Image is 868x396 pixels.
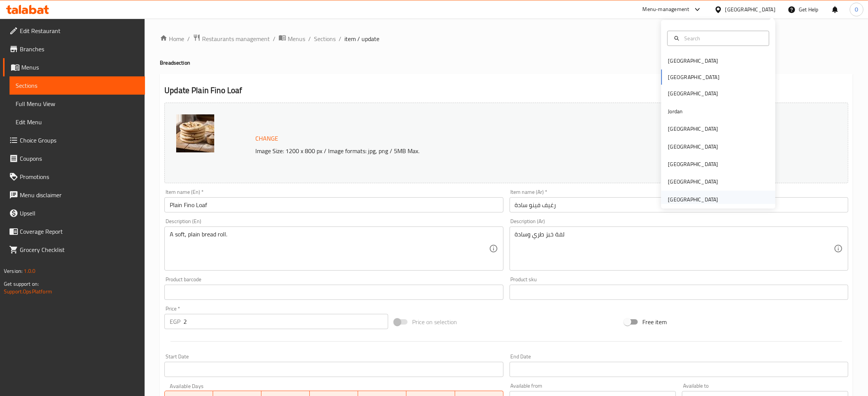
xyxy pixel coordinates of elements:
[20,227,139,236] span: Coverage Report
[643,5,690,14] div: Menu-management
[160,59,853,67] h4: Bread section
[3,22,145,40] a: Edit Restaurant
[515,231,834,267] textarea: لفة خبز طري وسادة
[20,245,139,254] span: Grocery Checklist
[193,34,270,44] a: Restaurants management
[20,26,139,35] span: Edit Restaurant
[668,195,718,204] div: [GEOGRAPHIC_DATA]
[314,34,336,43] a: Sections
[339,34,341,43] li: /
[4,279,39,289] span: Get support on:
[3,58,145,76] a: Menus
[642,317,667,326] span: Free item
[681,34,764,43] input: Search
[24,266,35,276] span: 1.0.0
[288,34,305,43] span: Menus
[20,172,139,181] span: Promotions
[668,160,718,168] div: [GEOGRAPHIC_DATA]
[202,34,270,43] span: Restaurants management
[4,266,22,276] span: Version:
[252,131,281,146] button: Change
[412,317,457,326] span: Price on selection
[20,44,139,54] span: Branches
[20,209,139,218] span: Upsell
[668,57,718,65] div: [GEOGRAPHIC_DATA]
[3,40,145,58] a: Branches
[255,133,278,144] span: Change
[170,317,180,326] p: EGP
[855,5,858,14] span: O
[20,154,139,163] span: Coupons
[183,314,388,329] input: Please enter price
[3,204,145,222] a: Upsell
[668,107,683,116] div: Jordan
[164,85,848,96] h2: Update Plain Fino Loaf
[3,131,145,149] a: Choice Groups
[187,34,190,43] li: /
[252,146,747,155] p: Image Size: 1200 x 800 px / Image formats: jpg, png / 5MB Max.
[20,190,139,200] span: Menu disclaimer
[160,34,853,44] nav: breadcrumb
[3,186,145,204] a: Menu disclaimer
[170,231,489,267] textarea: A soft, plain bread roll.
[668,142,718,150] div: [GEOGRAPHIC_DATA]
[176,114,214,152] img: %D8%B1%D8%BA%D9%8A%D9%81_%D9%81%D9%8A%D9%86%D9%88_%D8%B3%D8%A7%D8%AF%D8%A9638908711314158229.jpg
[16,117,139,127] span: Edit Menu
[20,136,139,145] span: Choice Groups
[4,287,52,296] a: Support.OpsPlatform
[510,285,848,300] input: Please enter product sku
[21,63,139,72] span: Menus
[273,34,276,43] li: /
[725,5,776,14] div: [GEOGRAPHIC_DATA]
[16,99,139,108] span: Full Menu View
[10,113,145,131] a: Edit Menu
[668,177,718,186] div: [GEOGRAPHIC_DATA]
[164,285,503,300] input: Please enter product barcode
[16,81,139,90] span: Sections
[3,168,145,186] a: Promotions
[668,125,718,133] div: [GEOGRAPHIC_DATA]
[668,89,718,98] div: [GEOGRAPHIC_DATA]
[279,34,305,44] a: Menus
[10,95,145,113] a: Full Menu View
[3,149,145,168] a: Coupons
[308,34,311,43] li: /
[10,76,145,95] a: Sections
[160,34,184,43] a: Home
[164,197,503,212] input: Enter name En
[510,197,848,212] input: Enter name Ar
[3,241,145,259] a: Grocery Checklist
[344,34,379,43] span: item / update
[3,222,145,241] a: Coverage Report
